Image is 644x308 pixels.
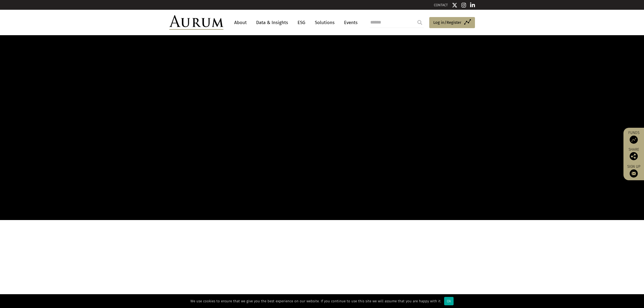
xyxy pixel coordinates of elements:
[434,3,448,7] a: CONTACT
[470,2,475,8] img: Linkedin icon
[253,18,291,28] a: Data & Insights
[312,18,337,28] a: Solutions
[414,17,425,28] input: Submit
[630,136,638,144] img: Access Funds
[433,19,461,26] span: Log in/Register
[295,18,308,28] a: ESG
[429,17,475,28] a: Log in/Register
[626,148,641,160] div: Share
[630,169,638,178] img: Sign up to our newsletter
[169,15,223,30] img: Aurum
[232,18,249,28] a: About
[341,18,358,28] a: Events
[626,130,641,144] a: Funds
[626,164,641,178] a: Sign up
[630,152,638,160] img: Share this post
[461,2,466,8] img: Instagram icon
[444,297,454,305] div: Ok
[452,2,457,8] img: Twitter icon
